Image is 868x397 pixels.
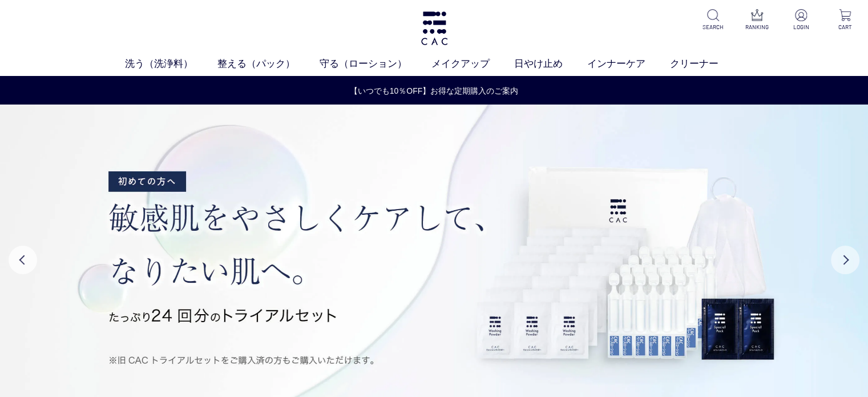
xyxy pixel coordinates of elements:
[217,57,320,71] a: 整える（パック）
[699,23,727,31] p: SEARCH
[831,23,859,31] p: CART
[670,57,743,71] a: クリーナー
[743,9,771,31] a: RANKING
[787,9,815,31] a: LOGIN
[320,57,431,71] a: 守る（ローション）
[831,9,859,31] a: CART
[699,9,727,31] a: SEARCH
[831,246,859,274] button: Next
[1,85,867,97] a: 【いつでも10％OFF】お得な定期購入のご案内
[514,57,587,71] a: 日やけ止め
[125,57,217,71] a: 洗う（洗浄料）
[9,246,37,274] button: Previous
[419,11,449,45] img: logo
[787,23,815,31] p: LOGIN
[431,57,514,71] a: メイクアップ
[587,57,670,71] a: インナーケア
[743,23,771,31] p: RANKING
